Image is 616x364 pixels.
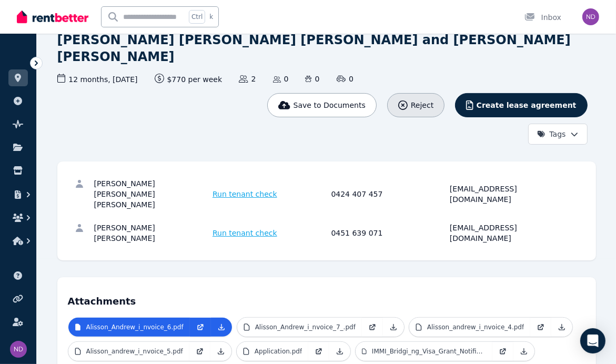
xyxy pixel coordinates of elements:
[356,342,492,361] a: IMMI_Bridgi_ng_Visa_Grant_Notification_2.pdf
[411,100,433,110] span: Reject
[337,74,354,84] span: 0
[387,93,445,117] button: Reject
[86,323,184,331] p: Alisson_Andrew_i_nvoice_6.pdf
[17,9,88,25] img: RentBetter
[190,318,211,337] a: Open in new Tab
[551,318,572,337] a: Download Attachment
[409,318,530,337] a: Alisson_andrew_i_nvoice_4.pdf
[94,223,210,244] div: [PERSON_NAME] [PERSON_NAME]
[537,129,566,139] span: Tags
[213,228,277,238] span: Run tenant check
[237,318,362,337] a: Alisson_Andrew_i_nvoice_7_.pdf
[255,323,356,331] p: Alisson_Andrew_i_nvoice_7_.pdf
[10,341,27,358] img: Nick Dang
[86,347,183,356] p: Alisson_andrew_i_nvoice_5.pdf
[582,8,599,25] img: Nick Dang
[308,342,329,361] a: Open in new Tab
[383,318,404,337] a: Download Attachment
[189,342,210,361] a: Open in new Tab
[513,342,534,361] a: Download Attachment
[331,178,447,210] div: 0424 407 457
[455,93,587,117] button: Create lease agreement
[57,32,588,65] h1: [PERSON_NAME] [PERSON_NAME] [PERSON_NAME] and [PERSON_NAME] [PERSON_NAME]
[427,323,524,331] p: Alisson_andrew_i_nvoice_4.pdf
[213,189,277,199] span: Run tenant check
[68,318,190,337] a: Alisson_Andrew_i_nvoice_6.pdf
[580,328,605,353] div: Open Intercom Messenger
[189,10,205,24] span: Ctrl
[211,318,232,337] a: Download Attachment
[239,74,256,84] span: 2
[492,342,513,361] a: Open in new Tab
[68,342,189,361] a: Alisson_andrew_i_nvoice_5.pdf
[94,178,210,210] div: [PERSON_NAME] [PERSON_NAME] [PERSON_NAME]
[450,223,565,244] div: [EMAIL_ADDRESS][DOMAIN_NAME]
[294,100,366,110] span: Save to Documents
[255,347,302,356] p: Application.pdf
[524,12,561,23] div: Inbox
[477,100,577,110] span: Create lease agreement
[530,318,551,337] a: Open in new Tab
[57,74,138,85] span: 12 months , [DATE]
[68,288,585,309] h4: Attachments
[237,342,308,361] a: Application.pdf
[362,318,383,337] a: Open in new Tab
[331,223,447,244] div: 0451 639 071
[155,74,223,85] span: $770 per week
[210,342,231,361] a: Download Attachment
[329,342,350,361] a: Download Attachment
[528,124,588,145] button: Tags
[273,74,289,84] span: 0
[372,347,486,356] p: IMMI_Bridgi_ng_Visa_Grant_Notification_2.pdf
[450,178,565,210] div: [EMAIL_ADDRESS][DOMAIN_NAME]
[305,74,319,84] span: 0
[267,93,377,117] button: Save to Documents
[209,13,213,21] span: k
